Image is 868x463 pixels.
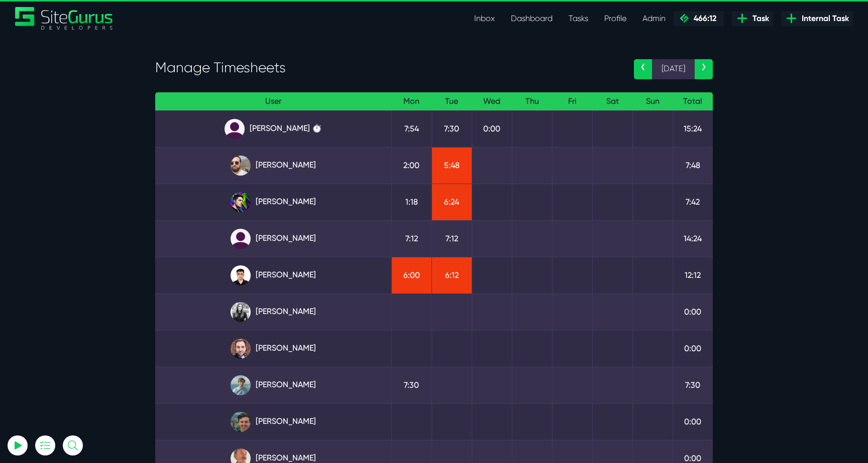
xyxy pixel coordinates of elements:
td: 6:24 [431,184,472,220]
th: User [155,92,391,111]
img: rxuxidhawjjb44sgel4e.png [231,192,251,212]
th: Total [673,92,713,111]
td: 7:54 [391,110,431,147]
a: Tasks [561,9,596,29]
img: tfogtqcjwjterk6idyiu.jpg [231,339,251,359]
img: default_qrqg0b.png [231,229,251,249]
img: tkl4csrki1nqjgf0pb1z.png [231,375,251,395]
span: 466:12 [690,14,716,23]
td: 2:00 [391,147,431,184]
td: 14:24 [673,220,713,257]
th: Sun [632,92,673,111]
img: esb8jb8dmrsykbqurfoz.jpg [231,412,251,432]
td: 0:00 [673,403,713,440]
td: 0:00 [673,293,713,330]
th: Tue [431,92,472,111]
th: Mon [391,92,431,111]
td: 7:30 [431,110,472,147]
a: [PERSON_NAME] [163,412,383,432]
a: › [695,59,713,79]
a: [PERSON_NAME] [163,229,383,249]
a: [PERSON_NAME] [163,375,383,395]
td: 7:12 [431,220,472,257]
a: Internal Task [781,11,853,26]
th: Wed [472,92,512,111]
td: 5:48 [431,147,472,184]
a: [PERSON_NAME] [163,192,383,212]
span: Internal Task [798,13,849,25]
a: [PERSON_NAME] [163,265,383,285]
span: [DATE] [652,59,695,79]
img: xv1kmavyemxtguplm5ir.png [231,265,251,285]
img: rgqpcqpgtbr9fmz9rxmm.jpg [231,302,251,322]
td: 6:12 [431,257,472,293]
a: Task [732,11,773,26]
td: 0:00 [673,330,713,367]
th: Fri [552,92,592,111]
td: 7:30 [391,367,431,403]
a: Inbox [466,9,503,29]
td: 6:00 [391,257,431,293]
th: Sat [592,92,632,111]
a: [PERSON_NAME] ⏱️ [163,119,383,139]
td: 7:12 [391,220,431,257]
td: 1:18 [391,184,431,220]
img: default_qrqg0b.png [225,119,245,139]
td: 7:30 [673,367,713,403]
img: Sitegurus Logo [15,7,114,30]
a: 466:12 [674,11,724,26]
a: [PERSON_NAME] [163,302,383,322]
span: Task [748,13,769,25]
a: ‹ [634,59,652,79]
a: Profile [596,9,634,29]
a: SiteGurus [15,7,114,30]
td: 15:24 [673,110,713,147]
img: ublsy46zpoyz6muduycb.jpg [231,156,251,176]
a: [PERSON_NAME] [163,156,383,176]
a: Admin [634,9,674,29]
td: 7:48 [673,147,713,184]
td: 7:42 [673,184,713,220]
a: Dashboard [503,9,561,29]
h3: Manage Timesheets [155,59,619,76]
td: 0:00 [472,110,512,147]
th: Thu [512,92,552,111]
td: 12:12 [673,257,713,293]
a: [PERSON_NAME] [163,339,383,359]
